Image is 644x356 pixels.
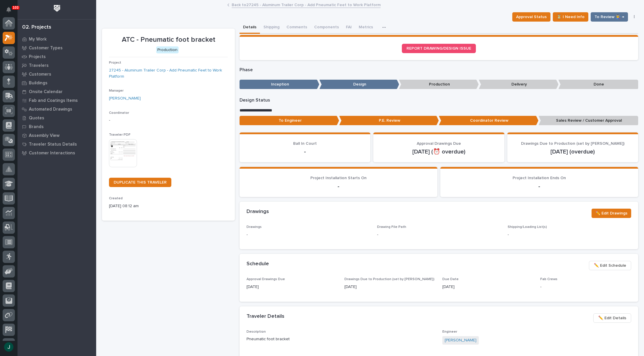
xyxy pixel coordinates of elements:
[594,13,624,20] span: To Review 👨‍🏭 →
[17,96,96,105] a: Fab and Coatings Items
[52,3,62,14] img: Workspace Logo
[17,105,96,114] a: Automated Drawings
[17,140,96,149] a: Traveler Status Details
[17,52,96,61] a: Projects
[514,148,631,155] p: [DATE] (overdue)
[402,44,476,53] a: REPORT DRAWING/DESIGN ISSUE
[593,313,631,323] button: ✏️ Edit Details
[247,225,262,229] span: Drawings
[558,80,638,89] p: Done
[240,67,638,73] p: Phase
[355,22,376,34] button: Metrics
[17,70,96,78] a: Customers
[247,330,266,334] span: Description
[156,46,179,54] div: Production
[553,12,588,22] button: ⏳ I Need Info
[7,7,15,16] div: Notifications103
[442,330,457,334] span: Engineer
[442,284,533,290] p: [DATE]
[232,1,381,8] a: Back to27245 - Aluminum Trailer Corp - Add Pneumatic Feet to Work Platform
[240,97,638,103] p: Design Status
[29,116,44,121] p: Quotes
[247,148,363,155] p: -
[22,24,51,31] div: 02. Projects
[512,12,550,22] button: Approval Status
[516,13,547,20] span: Approval Status
[247,232,370,238] p: -
[109,178,171,187] a: DUPLICATE THIS TRAVELER
[29,107,72,112] p: Automated Drawings
[342,22,355,34] button: FAI
[380,148,497,155] p: [DATE] (⏰ overdue)
[240,22,260,34] button: Details
[417,142,461,146] span: Approval Drawings Due
[442,278,459,281] span: Due Date
[293,142,317,146] span: Ball In Court
[29,142,77,147] p: Traveler Status Details
[17,35,96,43] a: My Work
[109,61,121,64] span: Project
[283,22,311,34] button: Comments
[17,149,96,157] a: Customer Interactions
[109,89,124,93] span: Manager
[344,284,435,290] p: [DATE]
[439,116,539,125] p: Coordinator Review
[17,78,96,87] a: Buildings
[247,313,284,320] h2: Traveler Details
[247,336,435,342] p: Pneumatic foot bracket
[109,117,228,123] p: -
[592,209,631,218] button: ✏️ Edit Drawings
[598,315,626,322] span: ✏️ Edit Details
[591,12,628,22] button: To Review 👨‍🏭 →
[29,124,44,130] p: Brands
[479,80,559,89] p: Delivery
[17,43,96,52] a: Customer Types
[29,63,49,68] p: Travelers
[508,225,547,229] span: Shipping/Loading List(s)
[29,72,51,77] p: Customers
[17,61,96,70] a: Travelers
[29,46,63,51] p: Customer Types
[377,225,406,229] span: Drawing File Path
[594,262,626,269] span: ✏️ Edit Schedule
[247,183,430,190] p: -
[247,284,337,290] p: [DATE]
[17,131,96,140] a: Assembly View
[109,111,129,115] span: Coordinator
[109,95,141,102] a: [PERSON_NAME]
[114,180,167,184] span: DUPLICATE THIS TRAVELER
[539,116,638,125] p: Sales Review / Customer Approval
[540,278,557,281] span: Fab Crews
[447,183,631,190] p: -
[247,209,269,215] h2: Drawings
[29,151,75,156] p: Customer Interactions
[319,80,399,89] p: Design
[247,278,285,281] span: Approval Drawings Due
[29,133,59,138] p: Assembly View
[260,22,283,34] button: Shipping
[13,6,19,10] p: 103
[240,80,319,89] p: Inception
[407,46,471,50] span: REPORT DRAWING/DESIGN ISSUE
[17,87,96,96] a: Onsite Calendar
[344,278,434,281] span: Drawings Due to Production (set by [PERSON_NAME])
[109,197,123,200] span: Created
[399,80,479,89] p: Production
[521,142,624,146] span: Drawings Due to Production (set by [PERSON_NAME])
[109,36,228,44] p: ATC - Pneumatic foot bracket
[29,37,47,42] p: My Work
[109,203,228,209] p: [DATE] 08:12 am
[445,337,476,343] a: [PERSON_NAME]
[240,116,339,125] p: To Engineer
[508,232,631,238] p: -
[311,22,342,34] button: Components
[310,176,367,180] span: Project Installation Starts On
[247,261,269,267] h2: Schedule
[29,54,46,60] p: Projects
[377,232,378,238] p: -
[29,89,63,95] p: Onsite Calendar
[109,67,228,80] a: 27245 - Aluminum Trailer Corp - Add Pneumatic Feet to Work Platform
[109,133,131,137] span: Traveler PDF
[557,13,585,20] span: ⏳ I Need Info
[540,284,631,290] p: -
